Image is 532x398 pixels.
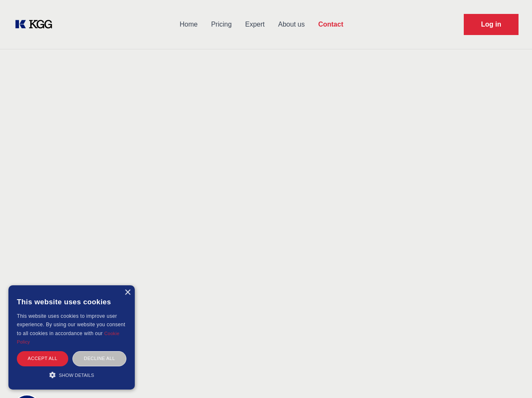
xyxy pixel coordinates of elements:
div: Accept all [17,351,68,366]
a: KOL Knowledge Platform: Talk to Key External Experts (KEE) [13,18,59,31]
a: Request Demo [464,14,519,35]
a: About us [271,14,311,35]
div: Close [124,290,131,296]
iframe: Chat Widget [490,357,532,398]
a: Contact [311,14,350,35]
a: Home [173,14,204,35]
a: Pricing [204,14,238,35]
div: Decline all [72,351,126,366]
span: Show details [59,373,94,378]
div: Show details [17,371,126,379]
a: Expert [238,14,271,35]
a: Cookie Policy [17,331,120,344]
div: This website uses cookies [17,292,126,312]
span: This website uses cookies to improve user experience. By using our website you consent to all coo... [17,313,125,336]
